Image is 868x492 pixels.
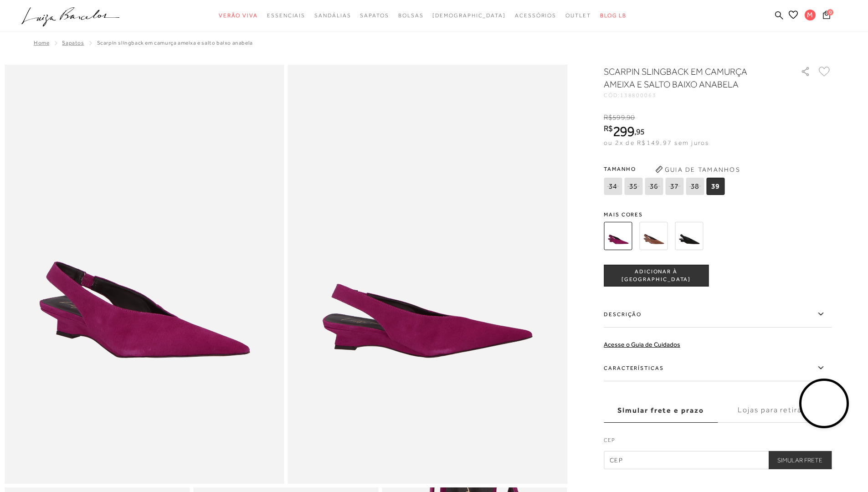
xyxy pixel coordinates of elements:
[62,40,84,46] a: Sapatos
[604,436,832,449] label: CEP
[267,7,305,24] a: categoryNavScreenReaderText
[604,65,775,91] h1: SCARPIN SLINGBACK EM CAMURÇA AMEIXA E SALTO BAIXO ANABELA
[600,12,627,19] span: BLOG LB
[515,12,556,19] span: Acessórios
[801,9,820,23] button: M
[604,178,622,195] span: 34
[219,7,258,24] a: categoryNavScreenReaderText
[718,398,832,423] label: Lojas para retirada
[645,178,663,195] span: 36
[515,7,556,24] a: categoryNavScreenReaderText
[604,265,709,287] button: ADICIONAR À [GEOGRAPHIC_DATA]
[398,7,424,24] a: categoryNavScreenReaderText
[604,222,632,250] img: SCARPIN SLINGBACK EM CAMURÇA AMEIXA E SALTO BAIXO ANABELA
[706,178,724,195] span: 39
[827,9,833,15] span: 0
[604,451,832,469] input: CEP
[639,222,668,250] img: SCARPIN SLINGBACK EM CAMURÇA CAFÉ E SALTO BAIXO ANABELA
[604,162,727,176] span: Tamanho
[636,127,645,136] span: 95
[624,178,642,195] span: 35
[314,7,351,24] a: categoryNavScreenReaderText
[612,113,625,122] span: 599
[360,7,389,24] a: categoryNavScreenReaderText
[675,222,703,250] img: SCARPIN SLINGBACK EM CAMURÇA PRETO E SALTO BAIXO ANABELA
[768,451,832,469] button: Simular Frete
[604,92,786,98] div: CÓD:
[613,123,634,139] span: 299
[288,65,568,484] img: image
[634,128,645,136] i: ,
[398,12,424,19] span: Bolsas
[604,268,708,284] span: ADICIONAR À [GEOGRAPHIC_DATA]
[604,139,709,146] span: ou 2x de R$149,97 sem juros
[604,212,832,217] span: Mais cores
[5,65,284,484] img: image
[604,398,718,423] label: Simular frete e prazo
[652,162,743,177] button: Guia de Tamanhos
[360,12,389,19] span: Sapatos
[686,178,704,195] span: 38
[219,12,258,19] span: Verão Viva
[34,40,49,46] a: Home
[314,12,351,19] span: Sandálias
[565,12,591,19] span: Outlet
[600,7,627,24] a: BLOG LB
[620,92,657,98] span: 138800063
[267,12,305,19] span: Essenciais
[565,7,591,24] a: categoryNavScreenReaderText
[627,113,635,122] span: 90
[604,301,832,328] label: Descrição
[665,178,683,195] span: 37
[805,10,816,20] span: M
[820,10,833,22] button: 0
[432,7,506,24] a: noSubCategoriesText
[604,341,680,348] a: Acesse o Guia de Cuidados
[604,113,612,122] i: R$
[604,355,832,381] label: Características
[625,113,635,122] i: ,
[432,12,506,19] span: [DEMOGRAPHIC_DATA]
[604,124,613,133] i: R$
[97,40,253,46] span: SCARPIN SLINGBACK EM CAMURÇA AMEIXA E SALTO BAIXO ANABELA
